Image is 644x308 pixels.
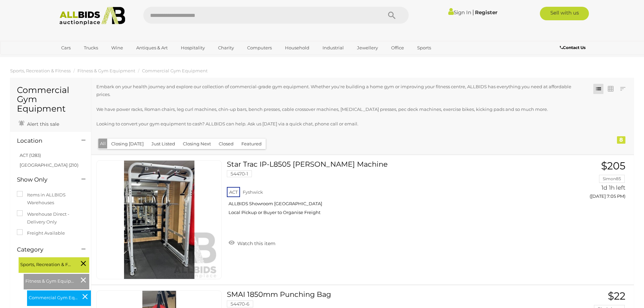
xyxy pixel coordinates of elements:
label: Items in ALLBIDS Warehouses [17,191,84,207]
button: Search [375,7,409,24]
h4: Location [17,138,71,144]
img: Allbids.com.au [56,7,129,25]
a: Contact Us [560,44,587,51]
span: Watch this item [236,240,276,246]
a: $205 Simon85 1d 1h left ([DATE] 7:05 PM) [549,160,627,203]
span: Sports, Recreation & Fitness [20,259,71,268]
span: Commercial Gym Equipment [29,292,79,302]
a: Trucks [79,42,102,53]
a: [GEOGRAPHIC_DATA] [57,53,114,65]
a: Cars [57,42,75,53]
button: Just Listed [147,139,179,149]
a: ACT (1283) [20,152,41,158]
a: [GEOGRAPHIC_DATA] (210) [20,162,78,168]
img: 54470-1a.jpg [100,161,218,279]
span: Alert this sale [25,121,59,127]
h4: Category [17,246,71,253]
h1: Commercial Gym Equipment [17,86,84,114]
div: 8 [617,136,625,144]
h4: Show Only [17,176,71,183]
a: Industrial [318,42,348,53]
a: Office [387,42,408,53]
b: Contact Us [560,45,586,50]
span: $205 [601,160,625,172]
button: All [98,139,108,148]
button: Closing Next [179,139,215,149]
a: Commercial Gym Equipment [142,68,208,73]
a: Watch this item [227,238,277,248]
a: Fitness & Gym Equipment [77,68,135,73]
a: Alert this sale [17,118,61,128]
a: Sell with us [540,7,589,20]
a: Charity [214,42,238,53]
p: We have power racks, Roman chairs, leg curl machines, chin-up bars, bench presses, cable crossove... [96,105,579,113]
a: Hospitality [176,42,209,53]
span: Fitness & Gym Equipment [25,276,76,285]
a: Antiques & Art [132,42,172,53]
a: Jewellery [353,42,382,53]
p: Looking to convert your gym equipment to cash? ALLBIDS can help. Ask us [DATE] via a quick chat, ... [96,120,579,128]
a: Register [475,9,497,16]
a: Sign In [448,9,471,16]
button: Closing [DATE] [107,139,148,149]
a: Computers [243,42,276,53]
label: Freight Available [17,229,65,237]
span: $22 [608,290,625,302]
a: Wine [107,42,127,53]
button: Featured [237,139,266,149]
a: Sports, Recreation & Fitness [10,68,71,73]
a: Household [281,42,314,53]
label: Warehouse Direct - Delivery Only [17,210,84,226]
a: Sports [413,42,435,53]
button: Closed [215,139,238,149]
a: Star Trac IP-L8505 [PERSON_NAME] Machine 54470-1 ACT Fyshwick ALLBIDS Showroom [GEOGRAPHIC_DATA] ... [232,160,538,220]
p: Embark on your health journey and explore our collection of commercial-grade gym equipment. Wheth... [96,83,579,99]
span: | [472,8,474,16]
